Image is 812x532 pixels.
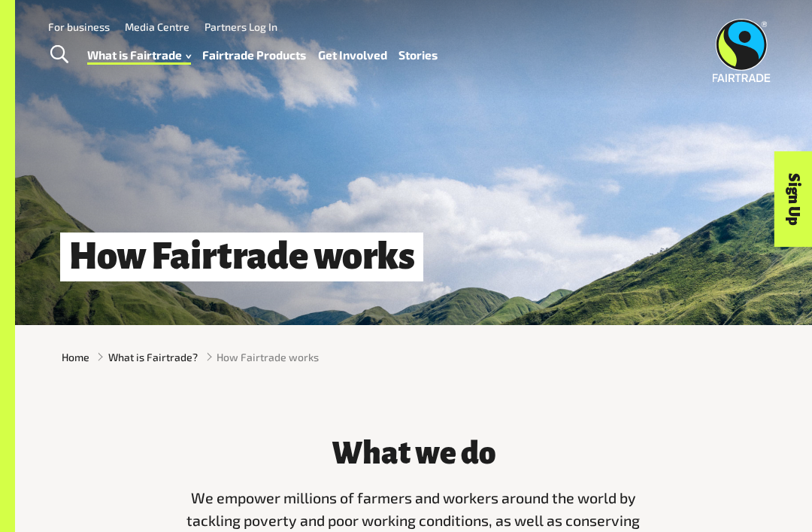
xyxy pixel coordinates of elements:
a: Toggle Search [41,36,77,74]
a: Partners Log In [205,20,277,33]
h1: How Fairtrade works [60,233,423,281]
a: Fairtrade Products [202,44,306,65]
a: Media Centre [125,20,189,33]
a: What is Fairtrade [87,44,191,65]
a: Home [62,349,89,365]
a: Get Involved [318,44,387,65]
span: How Fairtrade works [217,349,319,365]
img: Fairtrade Australia New Zealand logo [712,19,770,82]
h3: What we do [182,436,645,470]
a: What is Fairtrade? [108,349,198,365]
a: For business [48,20,110,33]
a: Stories [398,44,438,65]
